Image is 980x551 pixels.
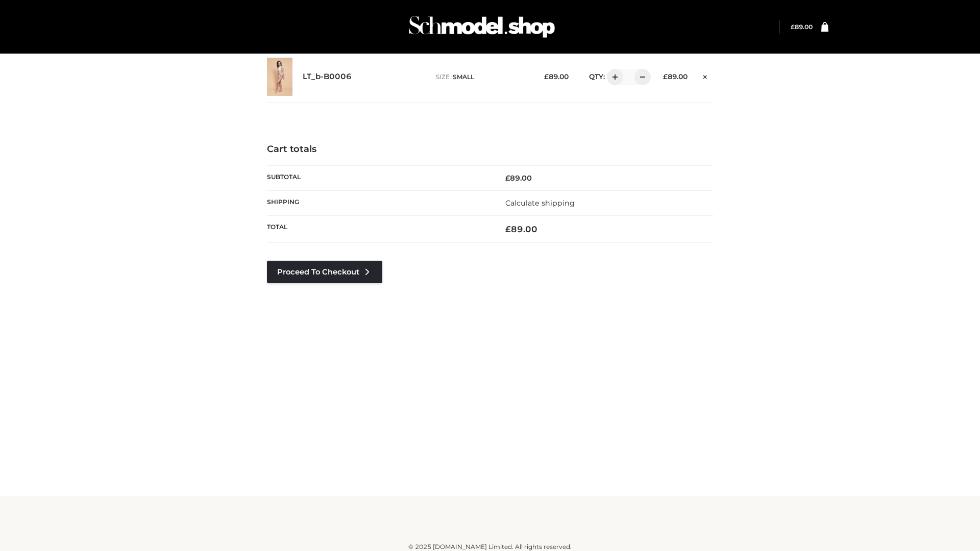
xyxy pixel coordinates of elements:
th: Total [267,216,490,243]
a: Calculate shipping [505,198,575,208]
a: LT_b-B0006 [303,72,352,82]
img: Schmodel Admin 964 [405,7,558,47]
p: size : [436,72,528,82]
span: £ [791,23,795,31]
h4: Cart totals [267,144,713,155]
a: £89.00 [791,23,813,31]
span: £ [505,173,510,183]
th: Shipping [267,190,490,215]
span: SMALL [453,73,474,81]
span: £ [544,72,549,81]
span: £ [663,72,668,81]
bdi: 89.00 [544,72,569,81]
a: Proceed to Checkout [267,261,382,283]
div: QTY: [579,69,647,85]
th: Subtotal [267,165,490,190]
a: Remove this item [698,69,713,82]
bdi: 89.00 [791,23,813,31]
bdi: 89.00 [505,173,532,183]
bdi: 89.00 [505,224,537,234]
bdi: 89.00 [663,72,688,81]
span: £ [505,224,511,234]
